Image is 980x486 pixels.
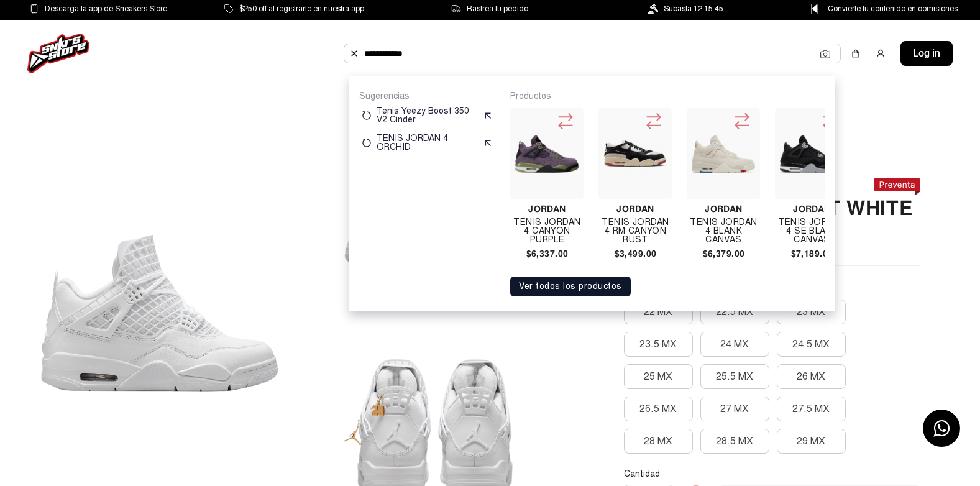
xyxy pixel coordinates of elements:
[687,249,760,258] h4: $6,379.00
[913,46,940,61] span: Log in
[777,429,846,454] button: 29 MX
[377,107,478,124] p: Tenis Yeezy Boost 350 V2 Cinder
[828,2,958,16] span: Convierte tu contenido en comisiones
[510,91,825,102] p: Productos
[775,218,848,244] h4: Tenis Jordan 4 Se Black Canvas
[27,34,89,73] img: logo
[775,204,848,213] h4: Jordan
[777,300,846,324] button: 23 MX
[239,2,364,16] span: $250 off al registrarte en nuestra app
[624,364,693,389] button: 25 MX
[45,2,167,16] span: Descarga la app de Sneakers Store
[700,397,769,421] button: 27 MX
[624,332,693,357] button: 23.5 MX
[807,4,822,14] img: Control Point Icon
[820,49,830,59] img: Cámara
[687,204,760,213] h4: Jordan
[775,249,848,258] h4: $7,189.00
[851,48,861,58] img: shopping
[664,2,723,16] span: Subasta 12:15:45
[510,249,584,258] h4: $6,337.00
[876,48,886,58] img: user
[687,218,760,244] h4: Tenis Jordan 4 Blank Canvas
[598,204,672,213] h4: Jordan
[359,91,495,102] p: Sugerencias
[483,138,493,148] img: suggest.svg
[777,364,846,389] button: 26 MX
[700,364,769,389] button: 25.5 MX
[598,249,672,258] h4: $3,499.00
[780,135,843,173] img: Tenis Jordan 4 Se Black Canvas
[349,48,359,58] img: Buscar
[624,469,920,480] p: Cantidad
[377,134,478,152] p: TENIS JORDAN 4 ORCHID
[510,218,584,244] h4: Tenis Jordan 4 Canyon Purple
[700,300,769,324] button: 22.5 MX
[777,397,846,421] button: 27.5 MX
[700,332,769,357] button: 24 MX
[700,429,769,454] button: 28.5 MX
[777,332,846,357] button: 24.5 MX
[362,138,372,148] img: restart.svg
[510,204,584,213] h4: Jordan
[510,277,631,296] button: Ver todos los productos
[624,300,693,324] button: 22 MX
[362,111,372,121] img: restart.svg
[598,218,672,244] h4: TENIS JORDAN 4 RM CANYON RUST
[692,135,755,173] img: Tenis Jordan 4 Blank Canvas
[624,429,693,454] button: 28 MX
[515,135,579,173] img: Tenis Jordan 4 Canyon Purple
[467,2,528,16] span: Rastrea tu pedido
[483,111,493,121] img: suggest.svg
[624,397,693,421] button: 26.5 MX
[603,122,667,186] img: TENIS JORDAN 4 RM CANYON RUST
